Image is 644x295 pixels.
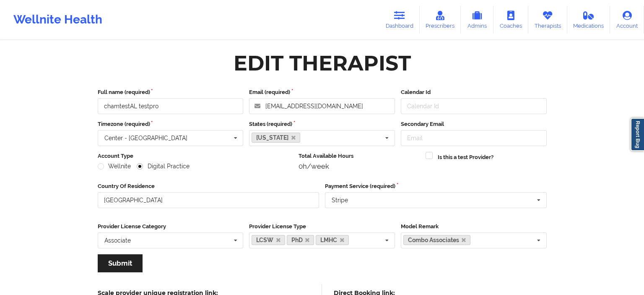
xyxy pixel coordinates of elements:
[401,98,547,114] input: Calendar Id
[438,153,493,162] label: Is this a test Provider?
[104,238,131,243] div: Associate
[316,235,349,245] a: LMHC
[401,120,547,128] label: Secondary Email
[249,98,395,114] input: Email address
[528,6,567,34] a: Therapists
[252,133,300,143] a: [US_STATE]
[98,222,244,231] label: Provider License Category
[252,235,285,245] a: LCSW
[567,6,610,34] a: Medications
[610,6,644,34] a: Account
[98,163,131,170] label: Wellnite
[98,98,244,114] input: Full name
[104,135,187,141] div: Center - [GEOGRAPHIC_DATA]
[379,6,420,34] a: Dashboard
[401,88,547,97] label: Calendar Id
[401,130,547,146] input: Email
[287,235,314,245] a: PhD
[98,152,293,160] label: Account Type
[137,163,190,170] label: Digital Practice
[631,118,644,151] a: Report Bug
[98,120,244,128] label: Timezone (required)
[461,6,493,34] a: Admins
[493,6,528,34] a: Coaches
[325,182,547,191] label: Payment Service (required)
[249,222,395,231] label: Provider License Type
[98,254,143,272] button: Submit
[299,152,420,160] label: Total Available Hours
[249,120,395,128] label: States (required)
[332,197,348,203] div: Stripe
[299,162,420,170] div: 0h/week
[420,6,461,34] a: Prescribers
[403,235,471,245] a: Combo Associates
[234,50,411,76] div: Edit Therapist
[98,182,319,191] label: Country Of Residence
[401,222,547,231] label: Model Remark
[98,88,244,97] label: Full name (required)
[249,88,395,97] label: Email (required)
